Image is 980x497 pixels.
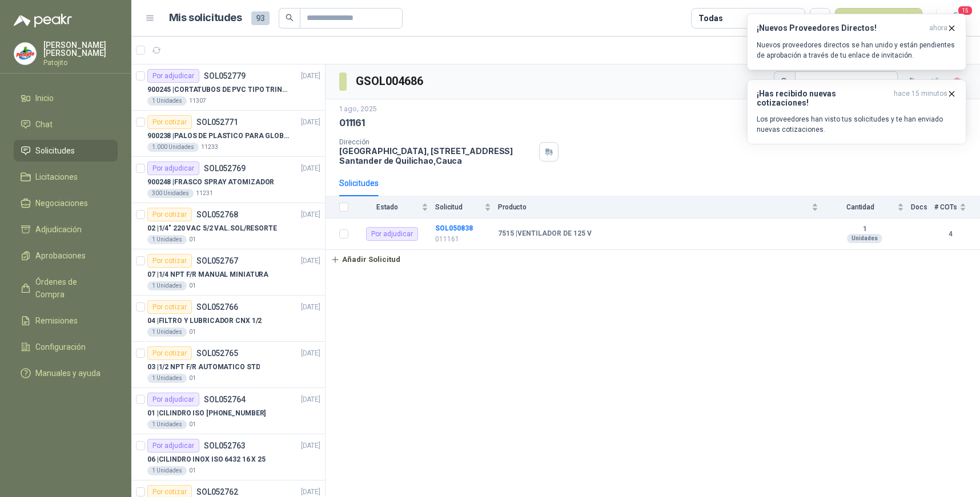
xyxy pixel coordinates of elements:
[35,171,78,183] span: Licitaciones
[894,89,947,107] span: hace 15 minutos
[196,257,238,265] p: SOL052767
[934,229,966,240] b: 4
[301,394,320,405] p: [DATE]
[147,131,290,142] p: 900238 | PALOS DE PLASTICO PARA GLOBOS
[189,466,196,475] p: 01
[131,111,325,157] a: Por cotizarSOL052771[DATE] 900238 |PALOS DE PLASTICO PARA GLOBOS1.000 Unidades11233
[35,144,75,157] span: Solicitudes
[355,196,435,219] th: Estado
[147,420,187,429] div: 1 Unidades
[147,161,199,175] div: Por adjudicar
[286,14,294,22] span: search
[147,346,192,360] div: Por cotizar
[339,146,535,165] p: [GEOGRAPHIC_DATA], [STREET_ADDRESS] Santander de Quilichao , Cauca
[189,96,206,106] p: 11307
[147,96,187,106] div: 1 Unidades
[35,367,101,379] span: Manuales y ayuda
[14,362,118,384] a: Manuales y ayuda
[946,8,966,29] button: 15
[435,203,482,211] span: Solicitud
[14,43,36,64] img: Company Logo
[147,208,192,221] div: Por cotizar
[825,196,911,219] th: Cantidad
[825,225,904,234] b: 1
[169,10,242,26] h1: Mis solicitudes
[147,84,290,95] p: 900245 | CORTATUBOS DE PVC TIPO TRINQUETE
[147,439,199,452] div: Por adjudicar
[14,166,118,188] a: Licitaciones
[14,14,72,27] img: Logo peakr
[189,281,196,290] p: 01
[934,196,980,219] th: # COTs
[757,23,925,33] h3: ¡Nuevos Proveedores Directos!
[435,196,498,219] th: Solicitud
[356,72,425,90] h3: GSOL004686
[147,143,199,152] div: 1.000 Unidades
[147,269,268,280] p: 07 | 1/4 NPT F/R MANUAL MINIATURA
[498,196,825,219] th: Producto
[14,140,118,161] a: Solicitudes
[847,234,882,243] div: Unidades
[131,203,325,249] a: Por cotizarSOL052768[DATE] 02 |1/4" 220 VAC 5/2 VAL.SOL/RESORTE1 Unidades01
[147,408,266,419] p: 01 | CILINDRO ISO [PHONE_NUMBER]
[498,203,809,211] span: Producto
[251,11,270,25] span: 93
[14,87,118,109] a: Inicio
[196,349,238,357] p: SOL052765
[435,234,491,245] p: 011161
[35,249,86,262] span: Aprobaciones
[339,177,379,189] div: Solicitudes
[196,211,238,219] p: SOL052768
[131,64,325,111] a: Por adjudicarSOL052779[DATE] 900245 |CORTATUBOS DE PVC TIPO TRINQUETE1 Unidades11307
[147,281,187,290] div: 1 Unidades
[757,40,957,60] p: Nuevos proveedores directos se han unido y están pendientes de aprobación a través de tu enlace d...
[35,197,88,209] span: Negociaciones
[189,328,196,337] p: 01
[147,374,187,383] div: 1 Unidades
[147,69,199,83] div: Por adjudicar
[189,235,196,244] p: 01
[196,118,238,126] p: SOL052771
[435,224,473,232] a: SOL050838
[301,348,320,359] p: [DATE]
[14,245,118,266] a: Aprobaciones
[14,336,118,358] a: Configuración
[14,192,118,214] a: Negociaciones
[301,163,320,174] p: [DATE]
[301,117,320,128] p: [DATE]
[131,342,325,388] a: Por cotizarSOL052765[DATE] 03 |1/2 NPT F/R AUTOMATICO STD1 Unidades01
[35,223,82,236] span: Adjudicación
[355,203,419,211] span: Estado
[147,115,192,129] div: Por cotizar
[147,235,187,244] div: 1 Unidades
[131,296,325,342] a: Por cotizarSOL052766[DATE] 04 |FILTRO Y LUBRICADOR CNX 1/21 Unidades01
[43,41,118,57] p: [PERSON_NAME] [PERSON_NAME]
[196,488,238,496] p: SOL052762
[131,157,325,203] a: Por adjudicarSOL052769[DATE] 900248 |FRASCO SPRAY ATOMIZADOR300 Unidades11231
[147,362,260,373] p: 03 | 1/2 NPT F/R AUTOMATICO STD
[326,250,405,269] button: Añadir Solicitud
[147,393,199,406] div: Por adjudicar
[147,223,277,234] p: 02 | 1/4" 220 VAC 5/2 VAL.SOL/RESORTE
[825,203,895,211] span: Cantidad
[957,5,973,16] span: 15
[35,314,78,327] span: Remisiones
[147,466,187,475] div: 1 Unidades
[131,249,325,296] a: Por cotizarSOL052767[DATE] 07 |1/4 NPT F/R MANUAL MINIATURA1 Unidades01
[301,256,320,266] p: [DATE]
[196,189,213,198] p: 11231
[147,328,187,337] div: 1 Unidades
[498,229,592,239] b: 7515 | VENTILADOR DE 125 V
[204,164,246,172] p: SOL052769
[147,300,192,314] div: Por cotizar
[147,189,194,198] div: 300 Unidades
[131,388,325,434] a: Por adjudicarSOL052764[DATE] 01 |CILINDRO ISO [PHONE_NUMBER]1 Unidades01
[301,302,320,313] p: [DATE]
[835,8,922,29] button: Nueva solicitud
[196,303,238,311] p: SOL052766
[35,92,54,104] span: Inicio
[757,89,889,107] h3: ¡Has recibido nuevas cotizaciones!
[301,441,320,451] p: [DATE]
[35,341,86,353] span: Configuración
[14,310,118,332] a: Remisiones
